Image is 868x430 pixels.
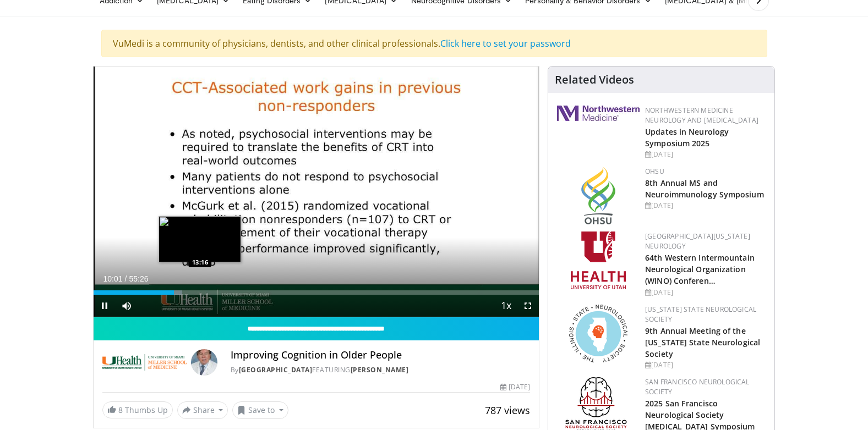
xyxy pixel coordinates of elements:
[102,349,187,376] img: University of Miami
[645,360,766,370] div: [DATE]
[231,365,530,375] div: By FEATURING
[116,295,138,317] button: Mute
[645,377,749,396] a: San Francisco Neurological Society
[94,67,539,317] video-js: Video Player
[581,167,615,224] img: da959c7f-65a6-4fcf-a939-c8c702e0a770.png.150x105_q85_autocrop_double_scale_upscale_version-0.2.png
[485,404,530,417] span: 787 views
[557,106,640,121] img: 2a462fb6-9365-492a-ac79-3166a6f924d8.png.150x105_q85_autocrop_double_scale_upscale_version-0.2.jpg
[645,305,756,324] a: [US_STATE] State Neurological Society
[129,274,148,283] span: 55:26
[517,295,539,317] button: Fullscreen
[159,216,241,262] img: image.jpeg
[645,150,766,159] div: [DATE]
[645,231,750,251] a: [GEOGRAPHIC_DATA][US_STATE] Neurology
[125,274,127,283] span: /
[232,401,288,419] button: Save to
[103,274,123,283] span: 10:01
[645,201,766,211] div: [DATE]
[569,305,627,362] img: 71a8b48c-8850-4916-bbdd-e2f3ccf11ef9.png.150x105_q85_autocrop_double_scale_upscale_version-0.2.png
[645,167,664,176] a: OHSU
[351,365,409,374] a: [PERSON_NAME]
[177,401,228,419] button: Share
[440,37,571,49] a: Click here to set your password
[239,365,313,374] a: [GEOGRAPHIC_DATA]
[555,73,634,86] h4: Related Videos
[94,295,116,317] button: Pause
[118,405,123,415] span: 8
[645,252,755,286] a: 64th Western Intermountain Neurological Organization (WINO) Conferen…
[101,30,767,57] div: VuMedi is a community of physicians, dentists, and other clinical professionals.
[191,349,217,376] img: Avatar
[500,382,530,392] div: [DATE]
[231,349,530,361] h4: Improving Cognition in Older People
[94,290,539,295] div: Progress Bar
[495,295,517,317] button: Playback Rate
[645,326,760,359] a: 9th Annual Meeting of the [US_STATE] State Neurological Society
[102,401,173,418] a: 8 Thumbs Up
[645,126,729,148] a: Updates in Neurology Symposium 2025
[645,106,758,125] a: Northwestern Medicine Neurology and [MEDICAL_DATA]
[645,178,764,200] a: 8th Annual MS and Neuroimmunology Symposium
[645,288,766,297] div: [DATE]
[571,231,626,289] img: f6362829-b0a3-407d-a044-59546adfd345.png.150x105_q85_autocrop_double_scale_upscale_version-0.2.png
